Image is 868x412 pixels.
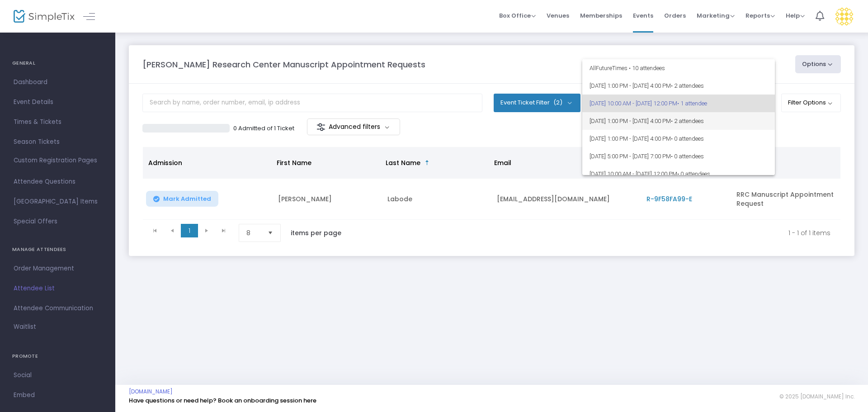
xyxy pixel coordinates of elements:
[677,170,710,177] span: • 0 attendees
[590,130,768,147] span: [DATE] 1:00 PM - [DATE] 4:00 PM
[671,153,704,160] span: • 0 attendees
[590,77,768,95] span: [DATE] 1:00 PM - [DATE] 4:00 PM
[590,95,768,112] span: [DATE] 10:00 AM - [DATE] 12:00 PM
[677,100,707,107] span: • 1 attendee
[671,135,704,142] span: • 0 attendees
[590,59,768,77] span: All Future Times • 10 attendees
[590,165,768,183] span: [DATE] 10:00 AM - [DATE] 12:00 PM
[590,147,768,165] span: [DATE] 5:00 PM - [DATE] 7:00 PM
[671,118,704,124] span: • 2 attendees
[671,82,704,89] span: • 2 attendees
[590,112,768,130] span: [DATE] 1:00 PM - [DATE] 4:00 PM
